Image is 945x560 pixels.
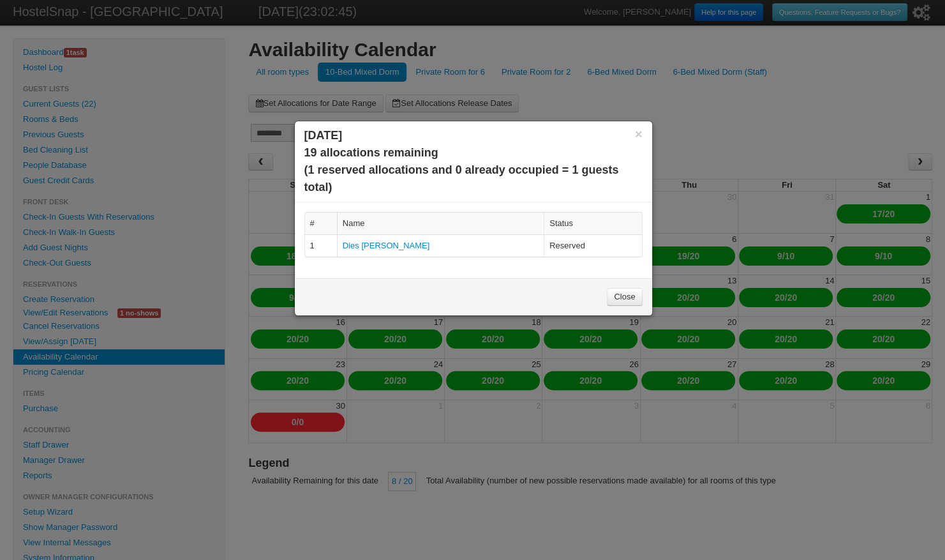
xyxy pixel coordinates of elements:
td: 1 [304,234,337,257]
td: Name [337,213,544,234]
td: Reserved [544,234,641,257]
td: # [304,213,337,234]
a: Dies [PERSON_NAME] [343,241,430,250]
button: × [635,128,643,140]
td: Status [544,213,641,234]
a: Close [607,288,642,306]
h3: [DATE] 19 allocations remaining (1 reserved allocations and 0 already occupied = 1 guests total) [304,127,643,196]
